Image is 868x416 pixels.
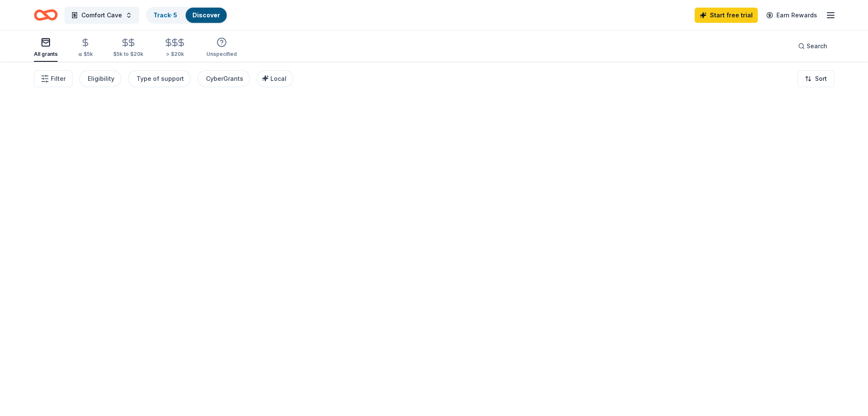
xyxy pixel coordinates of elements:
a: Track· 5 [153,11,177,19]
div: Type of support [136,74,184,84]
span: Local [270,75,287,82]
button: Eligibility [79,70,121,87]
div: $5k to $20k [113,51,143,58]
div: CyberGrants [206,74,243,84]
a: Start free trial [695,8,758,23]
button: Comfort Cave [64,7,139,24]
a: Earn Rewards [761,8,822,23]
span: Search [807,41,827,51]
div: Eligibility [88,74,114,84]
button: All grants [34,34,58,62]
a: Discover [192,11,220,19]
button: ≤ $5k [78,34,93,62]
button: Track· 5Discover [146,7,228,24]
button: Filter [34,70,72,87]
div: ≤ $5k [78,51,93,58]
button: Search [791,38,834,55]
span: Filter [51,74,66,84]
a: Home [34,5,58,25]
button: Local [257,70,293,87]
div: All grants [34,51,58,58]
button: Unspecified [206,34,237,62]
button: Type of support [128,70,191,87]
span: Sort [815,74,827,84]
div: > $20k [164,51,186,58]
button: > $20k [164,34,186,62]
span: Comfort Cave [81,10,122,20]
button: CyberGrants [198,70,250,87]
div: Unspecified [206,51,237,58]
button: $5k to $20k [113,34,143,62]
button: Sort [798,70,834,87]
